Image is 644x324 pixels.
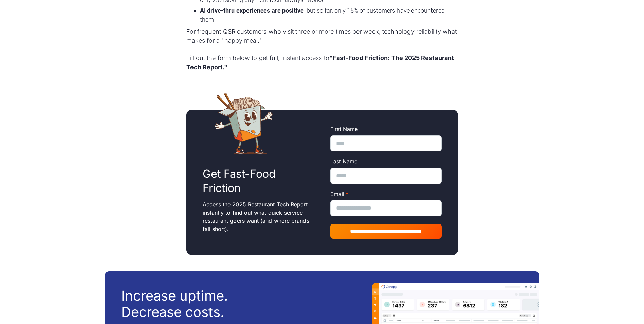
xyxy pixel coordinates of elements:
strong: AI drive-thru experiences are positive [200,7,304,14]
h2: Get Fast-Food Friction [203,167,314,195]
p: Access the 2025 Restaurant Tech Report instantly to find out what quick-service restaurant goers ... [203,200,314,233]
li: , but so far, only 15% of customers have encountered them [200,6,458,24]
p: Fill out the form below to get full, instant access to [186,53,458,72]
p: For frequent QSR customers who visit three or more times per week, technology reliability what ma... [186,27,458,45]
span: Last Name [330,158,358,165]
span: Email [330,191,344,197]
h3: Increase uptime. Decrease costs. [121,288,228,320]
span: First Name [330,126,358,132]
